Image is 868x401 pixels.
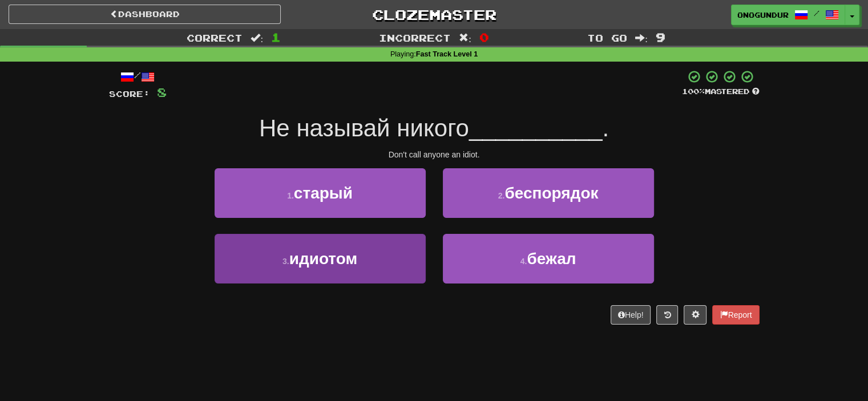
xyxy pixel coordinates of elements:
[379,32,451,43] span: Incorrect
[479,30,489,44] span: 0
[259,115,469,141] span: Не называй никого
[416,50,478,58] strong: Fast Track Level 1
[527,250,576,268] span: бежал
[602,115,609,141] span: .
[443,168,654,218] button: 2.беспорядок
[271,30,281,44] span: 1
[737,10,789,20] span: onogundur
[215,168,426,218] button: 1.старый
[109,70,167,84] div: /
[469,115,603,141] span: __________
[187,32,243,43] span: Correct
[289,250,357,268] span: идиотом
[498,191,505,200] small: 2 .
[587,32,627,43] span: To go
[287,191,294,200] small: 1 .
[294,184,353,202] span: старый
[731,5,845,25] a: onogundur /
[215,234,426,283] button: 3.идиотом
[656,305,678,325] button: Round history (alt+y)
[682,87,760,97] div: Mastered
[157,85,167,99] span: 8
[504,184,598,202] span: беспорядок
[443,234,654,283] button: 4.бежал
[814,9,819,17] span: /
[298,5,570,25] a: Clozemaster
[712,305,759,325] button: Report
[459,33,471,43] span: :
[282,257,289,266] small: 3 .
[251,33,263,43] span: :
[520,257,527,266] small: 4 .
[682,87,705,96] span: 100 %
[109,89,150,99] span: Score:
[656,30,665,44] span: 9
[9,5,281,24] a: Dashboard
[611,305,651,325] button: Help!
[635,33,648,43] span: :
[109,149,760,160] div: Don't call anyone an idiot.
